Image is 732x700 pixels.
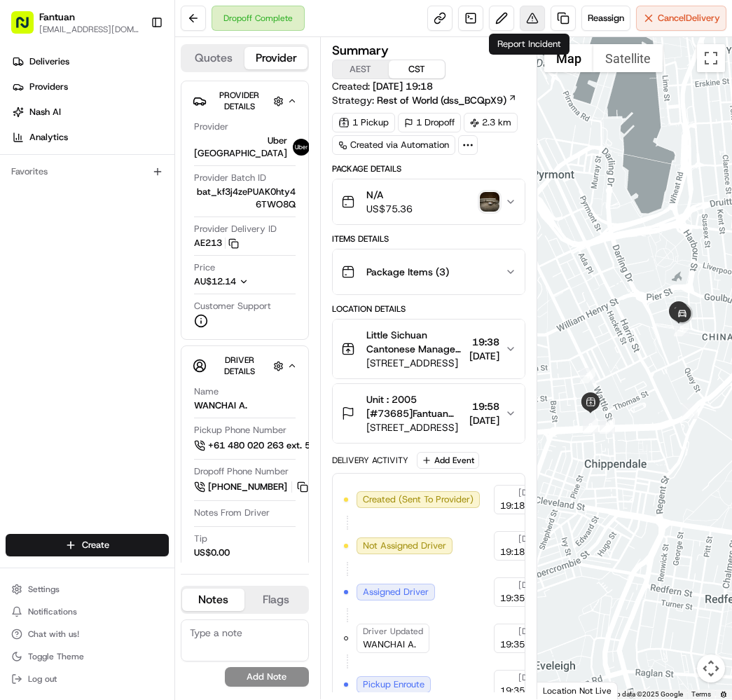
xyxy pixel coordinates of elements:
[377,93,517,107] a: Rest of World (dss_BCQpX9)
[363,678,424,691] span: Pickup Enroute
[118,315,130,326] div: 💻
[194,300,271,313] span: Customer Support
[332,135,455,155] a: Created via Automation
[691,690,711,698] a: Terms
[116,217,121,228] span: •
[333,384,525,443] button: Unit : 2005 [#73685]Fantuan [#73685]Fantuan[STREET_ADDRESS]19:58[DATE]
[194,533,207,545] span: Tip
[6,602,169,622] button: Notifications
[600,418,615,434] div: 3
[208,439,350,452] span: +61 480 020 263 ext. 58571551
[719,690,728,699] a: Report errors in the road map or imagery to Google
[193,352,297,380] button: Driver Details
[293,139,310,156] img: uber-new-logo.jpeg
[333,60,389,78] button: AEST
[28,584,60,595] span: Settings
[6,160,169,183] div: Favorites
[63,148,193,159] div: We're available if you need us!
[194,121,228,133] span: Provider
[208,481,287,493] span: [PHONE_NUMBER]
[697,44,725,72] button: Toggle fullscreen view
[674,321,689,336] div: 5
[398,113,461,132] div: 1 Dropoff
[28,606,77,617] span: Notifications
[6,534,169,556] button: Create
[658,12,720,25] span: Cancel Delivery
[28,629,79,640] span: Chat with us!
[193,87,297,115] button: Provider Details
[332,233,525,245] div: Items Details
[6,647,169,666] button: Toggle Theme
[580,368,595,383] div: 1
[14,315,25,326] div: 📗
[366,202,413,216] span: US$75.36
[182,589,244,611] button: Notes
[132,313,225,327] span: API Documentation
[366,392,464,420] span: Unit : 2005 [#73685]Fantuan [#73685]Fantuan
[28,651,84,662] span: Toggle Theme
[480,192,499,212] img: photo_proof_of_delivery image
[464,113,518,132] div: 2.3 km
[182,47,244,69] button: Quotes
[332,113,395,132] div: 1 Pickup
[544,44,593,72] button: Show street map
[417,452,479,469] button: Add Event
[593,44,663,72] button: Show satellite imagery
[194,438,373,453] button: +61 480 020 263 ext. 58571551
[518,579,544,591] span: [DATE]
[469,349,499,363] span: [DATE]
[489,34,569,55] div: Report Incident
[518,533,544,544] span: [DATE]
[217,179,255,196] button: See all
[194,275,236,287] span: AU$12.14
[537,682,618,699] div: Location Not Live
[194,424,286,437] span: Pickup Phone Number
[333,249,525,294] button: Package Items (3)
[8,308,113,333] a: 📗Knowledge Base
[124,255,157,266] span: 8月14日
[607,690,683,698] span: Map data ©2025 Google
[469,399,499,413] span: 19:58
[541,681,587,699] img: Google
[194,275,317,288] button: AU$12.14
[39,24,139,35] button: [EMAIL_ADDRESS][DOMAIN_NAME]
[363,586,429,598] span: Assigned Driver
[28,673,57,685] span: Log out
[366,265,449,279] span: Package Items ( 3 )
[6,50,174,73] a: Deliveries
[99,347,170,358] a: Powered byPylon
[14,242,36,264] img: Asif Zaman Khan
[194,237,239,249] button: AE213
[373,80,433,92] span: [DATE] 19:18
[39,10,75,24] span: Fantuan
[332,93,517,107] div: Strategy:
[224,355,255,377] span: Driver Details
[682,404,698,419] div: 4
[6,76,174,98] a: Providers
[194,479,310,495] a: [PHONE_NUMBER]
[28,218,39,229] img: 1736555255976-a54dd68f-1ca7-489b-9aae-adbdc363a1c4
[469,335,499,349] span: 19:38
[194,223,277,235] span: Provider Delivery ID
[194,385,219,398] span: Name
[14,14,42,42] img: Nash
[139,348,170,358] span: Pylon
[43,217,113,228] span: [PERSON_NAME]
[332,303,525,315] div: Location Details
[366,188,413,202] span: N/A
[583,418,598,434] div: 2
[697,654,725,682] button: Map camera controls
[389,60,445,78] button: CST
[14,182,90,193] div: Past conversations
[14,56,255,78] p: Welcome 👋
[366,328,464,356] span: Little Sichuan Cantonese Manager Manager
[6,6,145,39] button: Fantuan[EMAIL_ADDRESS][DOMAIN_NAME]
[194,186,296,211] span: bat_kf3j4zePUAK0hty46TWO8Q
[333,320,525,378] button: Little Sichuan Cantonese Manager Manager[STREET_ADDRESS]19:38[DATE]
[43,255,113,266] span: [PERSON_NAME]
[194,172,266,184] span: Provider Batch ID
[113,308,230,333] a: 💻API Documentation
